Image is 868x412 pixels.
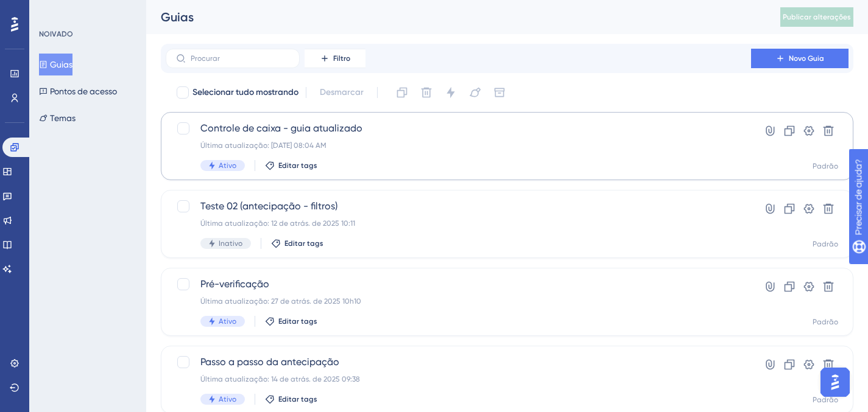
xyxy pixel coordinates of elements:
iframe: Iniciador do Assistente de IA do UserGuiding [817,364,853,400]
button: Editar tags [271,239,323,248]
font: Padrão [813,396,838,404]
font: Última atualização: 12 de atrás. de 2025 10:11 [200,219,355,228]
font: Ativo [219,395,236,403]
button: Editar tags [265,394,317,404]
button: Publicar alterações [780,7,853,27]
font: Editar tags [284,239,323,248]
font: Selecionar tudo mostrando [192,87,298,97]
font: Controle de caixa - guia atualizado [200,122,362,134]
font: Última atualização: 14 de atrás. de 2025 09:38 [200,375,360,383]
font: Guias [50,60,72,69]
button: Desmarcar [314,82,370,103]
font: Pontos de acesso [50,86,117,96]
font: Passo a passo da antecipação [200,356,339,368]
font: Novo Guia [789,54,824,63]
button: Pontos de acesso [39,80,117,102]
button: Editar tags [265,161,317,170]
font: Teste 02 (antecipação - filtros) [200,200,337,212]
font: Inativo [219,239,242,248]
font: NOIVADO [39,30,73,38]
font: Última atualização: [DATE] 08:04 AM [200,141,326,150]
font: Guias [161,10,194,24]
font: Padrão [813,240,838,248]
input: Procurar [191,54,289,63]
font: Ativo [219,161,236,170]
button: Guias [39,54,72,75]
button: Editar tags [265,316,317,326]
font: Padrão [813,162,838,170]
font: Filtro [333,54,350,63]
font: Desmarcar [320,87,364,97]
font: Precisar de ajuda? [29,5,105,15]
button: Temas [39,107,76,129]
button: Filtro [305,49,365,68]
font: Editar tags [278,317,317,326]
font: Editar tags [278,395,317,403]
font: Última atualização: 27 de atrás. de 2025 10h10 [200,297,361,306]
font: Pré-verificação [200,278,269,290]
font: Padrão [813,318,838,326]
font: Ativo [219,317,236,326]
font: Publicar alterações [783,13,851,21]
font: Editar tags [278,161,317,170]
button: Novo Guia [751,49,849,68]
font: Temas [50,113,76,123]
